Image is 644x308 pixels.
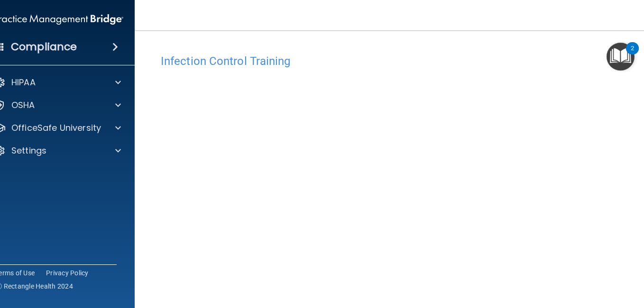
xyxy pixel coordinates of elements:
a: Privacy Policy [46,268,89,278]
p: OSHA [11,100,35,111]
p: HIPAA [11,77,36,88]
h4: Infection Control Training [161,55,635,67]
h4: Compliance [11,40,77,54]
p: OfficeSafe University [11,122,101,134]
div: 2 [631,48,634,61]
button: Open Resource Center, 2 new notifications [607,43,635,71]
p: Settings [11,145,46,156]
